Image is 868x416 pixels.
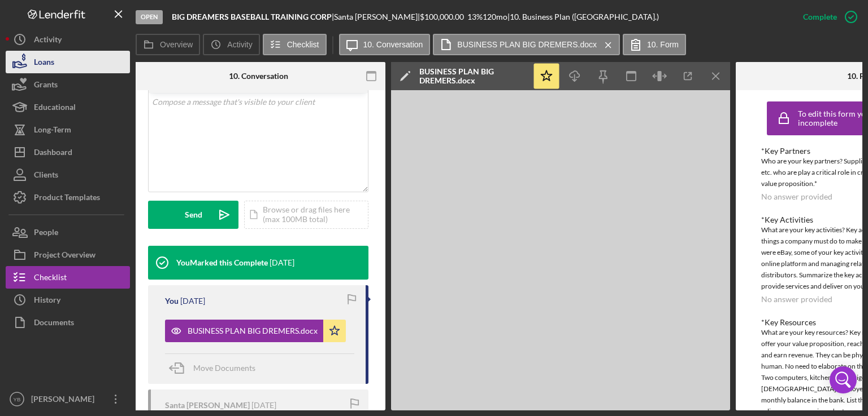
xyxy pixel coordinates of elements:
div: Santa [PERSON_NAME] [165,401,250,410]
span: Move Documents [193,363,255,373]
div: Clients [34,163,58,189]
button: Send [148,201,238,229]
button: BUSINESS PLAN BIG DREMERS.docx [165,320,346,342]
b: BIG DREAMERS BASEBALL TRAINING CORP [172,12,332,21]
div: People [34,221,58,246]
div: Product Templates [34,186,100,211]
div: BUSINESS PLAN BIG DREMERS.docx [419,67,527,85]
div: [PERSON_NAME] [28,388,102,413]
div: No answer provided [761,192,832,201]
button: BUSINESS PLAN BIG DREMERS.docx [433,34,620,55]
div: Open Intercom Messenger [830,366,857,393]
label: Overview [160,40,193,49]
div: Long-Term [34,118,71,144]
div: Grants [34,73,58,99]
button: 10. Conversation [339,34,431,55]
button: People [6,221,130,244]
div: Open [136,10,163,24]
button: Project Overview [6,244,130,266]
div: 10. Conversation [229,72,288,81]
button: Grants [6,73,130,96]
button: Checklist [6,266,130,289]
div: $100,000.00 [420,12,467,21]
div: Activity [34,28,62,54]
div: Complete [803,6,837,28]
div: No answer provided [761,295,832,304]
div: Educational [34,96,76,121]
button: History [6,289,130,311]
div: Project Overview [34,244,96,269]
iframe: Document Preview [391,90,730,410]
button: Long-Term [6,118,130,141]
button: Complete [792,6,862,28]
div: You [165,296,179,306]
div: Checklist [34,266,67,291]
time: 2025-07-30 21:06 [251,401,276,410]
div: Loans [34,51,54,76]
label: Activity [227,40,252,49]
label: BUSINESS PLAN BIG DREMERS.docx [457,40,597,49]
div: History [34,289,60,314]
button: Overview [136,34,200,55]
div: Santa [PERSON_NAME] | [334,12,420,21]
div: You Marked this Complete [176,258,268,267]
button: Educational [6,96,130,118]
button: 10. Form [623,34,686,55]
button: Activity [203,34,259,55]
time: 2025-08-01 21:13 [180,296,205,306]
button: Checklist [263,34,327,55]
text: YB [14,396,21,402]
label: 10. Conversation [363,40,423,49]
div: BUSINESS PLAN BIG DREMERS.docx [188,326,318,335]
div: Dashboard [34,141,72,166]
label: 10. Form [647,40,679,49]
button: Loans [6,51,130,73]
div: 13 % [467,12,483,21]
button: Activity [6,28,130,51]
button: YB[PERSON_NAME] [6,388,130,410]
div: Documents [34,311,74,337]
button: Product Templates [6,186,130,209]
div: 120 mo [483,12,507,21]
div: | [172,12,334,21]
div: | 10. Business Plan ([GEOGRAPHIC_DATA].) [507,12,659,21]
div: Send [185,201,202,229]
button: Clients [6,163,130,186]
button: Move Documents [165,354,267,382]
label: Checklist [287,40,319,49]
time: 2025-08-01 21:14 [270,258,294,267]
button: Documents [6,311,130,334]
button: Dashboard [6,141,130,163]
